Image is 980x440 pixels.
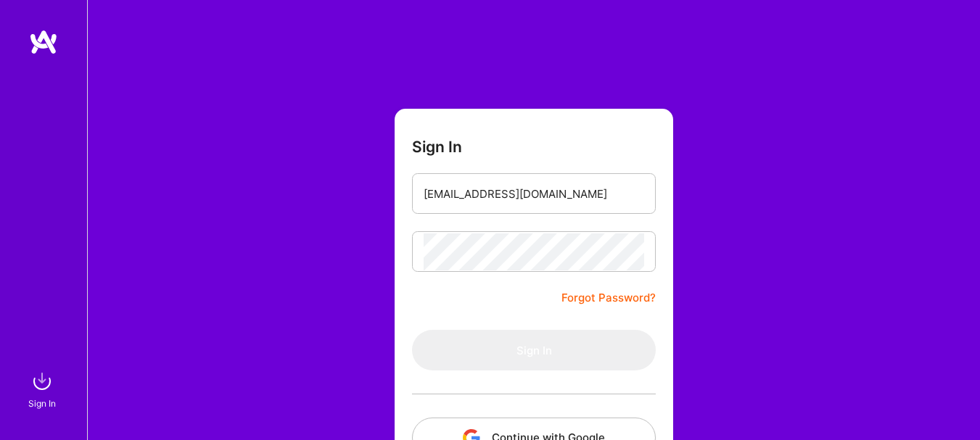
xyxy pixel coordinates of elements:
[30,367,57,411] a: sign inSign In
[28,396,56,411] div: Sign In
[412,330,656,370] button: Sign In
[561,289,656,307] a: Forgot Password?
[424,175,644,212] input: Email...
[29,29,58,55] img: logo
[28,367,57,396] img: sign in
[412,138,462,156] h3: Sign In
